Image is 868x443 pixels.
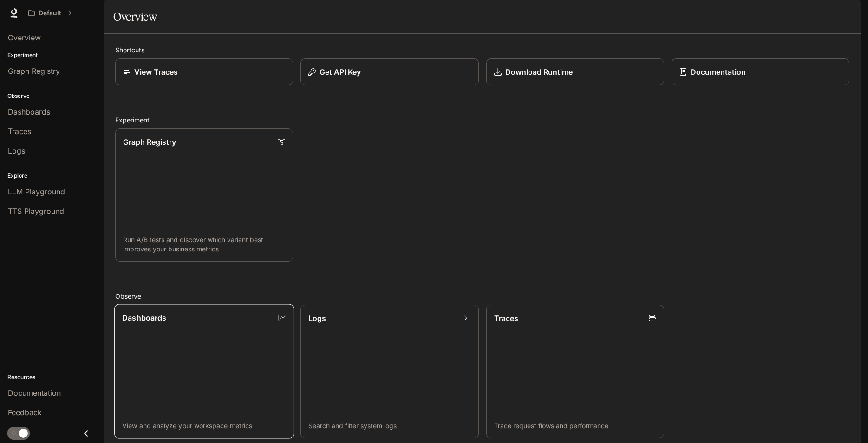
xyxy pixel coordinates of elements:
button: All workspaces [24,4,76,22]
p: Trace request flows and performance [494,421,656,430]
p: Download Runtime [505,66,573,77]
h2: Experiment [115,115,849,125]
p: Logs [308,313,326,324]
a: Graph RegistryRun A/B tests and discover which variant best improves your business metrics [115,128,293,262]
h1: Overview [113,7,157,26]
a: Documentation [672,58,849,85]
h2: Observe [115,291,849,301]
p: Graph Registry [123,136,176,148]
p: Documentation [691,66,746,77]
a: DashboardsView and analyze your workspace metrics [114,304,294,439]
h2: Shortcuts [115,45,849,55]
p: Get API Key [320,66,361,77]
a: View Traces [115,58,293,85]
p: Default [39,9,61,17]
p: Dashboards [122,312,166,323]
button: Get API Key [300,58,478,85]
p: Traces [494,313,518,324]
p: Run A/B tests and discover which variant best improves your business metrics [123,235,285,254]
a: Download Runtime [486,58,664,85]
p: View Traces [134,66,178,77]
a: TracesTrace request flows and performance [486,305,664,438]
p: Search and filter system logs [308,421,470,430]
p: View and analyze your workspace metrics [122,422,286,431]
a: LogsSearch and filter system logs [300,305,478,438]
